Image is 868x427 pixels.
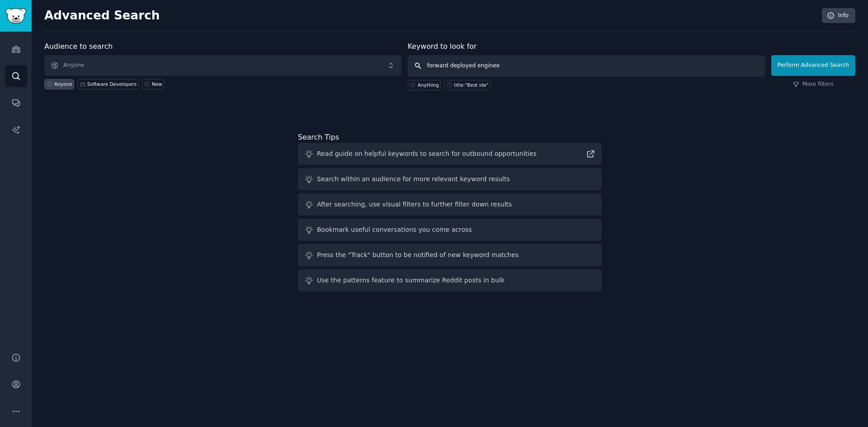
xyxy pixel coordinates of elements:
div: Press the "Track" button to be notified of new keyword matches [317,250,519,260]
label: Audience to search [44,42,113,51]
button: Anyone [44,55,401,76]
div: Read guide on helpful keywords to search for outbound opportunities [317,149,537,159]
a: Info [822,8,855,23]
div: title:"Best ide" [454,82,488,88]
input: Any keyword [408,55,765,77]
div: Use the patterns feature to summarize Reddit posts in bulk [317,276,505,285]
div: Bookmark useful conversations you come across [317,225,472,235]
div: Software Developers [87,81,137,87]
div: Anything [418,82,439,88]
div: After searching, use visual filters to further filter down results [317,200,512,209]
label: Search Tips [298,133,339,141]
label: Keyword to look for [408,42,477,51]
h2: Advanced Search [44,9,817,23]
div: Search within an audience for more relevant keyword results [317,174,510,184]
button: Perform Advanced Search [771,55,855,76]
div: Anyone [54,81,72,87]
div: New [152,81,162,87]
a: New [142,79,164,89]
a: More filters [793,80,834,89]
img: GummySearch logo [5,8,26,24]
